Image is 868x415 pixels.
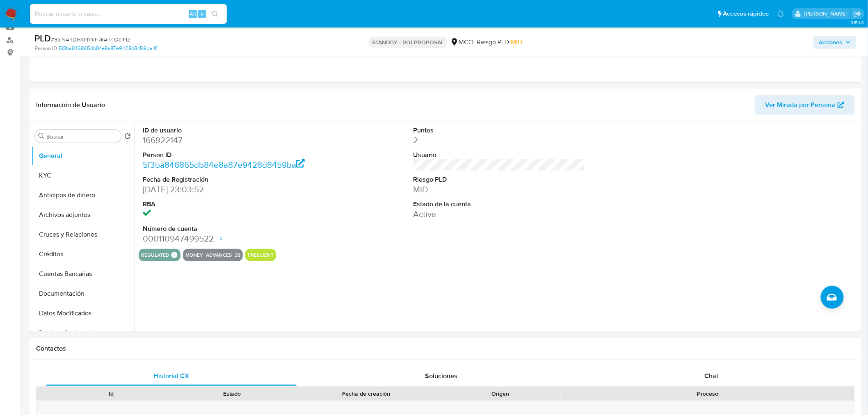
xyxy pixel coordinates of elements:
span: Acciones [819,36,843,49]
button: Buscar [38,133,45,139]
h1: Información de Usuario [36,101,105,109]
button: Anticipos de dinero [32,185,134,205]
button: Cuentas Bancarias [32,264,134,284]
dd: MID [413,184,585,195]
dd: [DATE] 23:03:52 [143,184,315,195]
div: MCO [450,38,473,47]
dt: Número de cuenta [143,224,315,233]
button: Datos Modificados [32,303,134,323]
a: 5f3ba846865db84e8a87e9428d8459ba [59,45,158,52]
button: search-icon [207,8,224,20]
button: Archivos adjuntos [32,205,134,225]
span: s [201,10,203,18]
button: Ver Mirada por Persona [755,95,855,115]
dt: RBA [143,200,315,209]
span: Historial CX [153,371,189,381]
a: Salir [853,9,862,18]
span: Soluciones [425,371,458,381]
b: Person ID [34,45,57,52]
a: 5f3ba846865db84e8a87e9428d8459ba [143,159,305,171]
p: felipe.cayon@mercadolibre.com [804,10,850,18]
div: Origen [446,390,555,398]
button: regulated [141,253,169,257]
dt: Person ID [143,150,315,160]
button: Créditos [32,244,134,264]
div: Estado [177,390,286,398]
p: STANDBY - ROI PROPOSAL [369,36,447,48]
dt: Puntos [413,126,585,135]
button: Documentación [32,284,134,303]
dd: 166922147 [143,135,315,146]
div: Fecha de creación [298,390,434,398]
span: # SaINAhDeXFhrcF7kAh4OcrHZ [51,35,130,43]
span: Riesgo PLD: [477,38,522,47]
button: frequent [248,253,274,257]
button: Cruces y Relaciones [32,225,134,244]
button: money_advances_38 [185,253,240,257]
span: 3.154.0 [851,19,864,26]
dd: 2 [413,135,585,146]
input: Buscar [46,133,118,140]
dt: Riesgo PLD [413,175,585,184]
span: Alt [190,10,196,18]
dt: Estado de la cuenta [413,200,585,209]
button: General [32,146,134,166]
button: Devices Geolocation [32,323,134,343]
dd: 000110947499522 [143,233,315,244]
b: PLD [34,32,51,45]
dt: Usuario [413,150,585,160]
dt: Fecha de Registración [143,175,315,184]
div: Proceso [566,390,849,398]
button: Volver al orden por defecto [124,133,131,142]
button: KYC [32,166,134,185]
dd: Activa [413,208,585,220]
a: Notificaciones [777,10,784,17]
button: Acciones [813,36,857,49]
span: Chat [705,371,719,381]
dt: ID de usuario [143,126,315,135]
input: Buscar usuario o caso... [30,9,227,19]
h1: Contactos [36,344,855,353]
span: MID [511,37,522,47]
span: Accesos rápidos [723,9,769,18]
div: Id [57,390,166,398]
span: Ver Mirada por Persona [765,95,836,115]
